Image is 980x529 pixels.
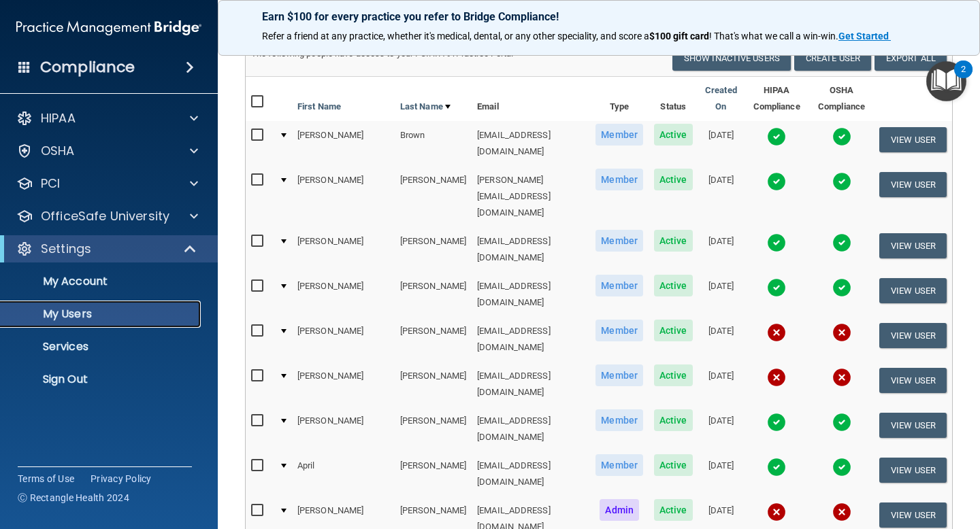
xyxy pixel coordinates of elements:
td: [PERSON_NAME] [292,121,395,166]
span: Active [654,169,693,190]
a: Export All [875,46,947,71]
a: First Name [297,99,341,115]
img: tick.e7d51cea.svg [832,458,851,477]
p: Settings [41,241,91,257]
span: Admin [600,499,639,521]
td: [EMAIL_ADDRESS][DOMAIN_NAME] [472,317,590,362]
img: PMB logo [16,14,201,41]
span: ! That's what we call a win-win. [709,31,838,41]
p: HIPAA [41,110,76,126]
h4: Compliance [40,58,135,77]
a: Get Started [838,31,891,41]
a: Created On [704,82,739,115]
p: My Users [9,307,195,321]
span: Member [595,454,643,476]
img: cross.ca9f0e7f.svg [767,323,786,342]
td: [PERSON_NAME] [395,451,472,496]
strong: $100 gift card [649,31,709,41]
div: 2 [961,69,966,87]
span: Refer a friend at any practice, whether it's medical, dental, or any other speciality, and score a [262,31,649,41]
td: April [292,451,395,496]
td: [PERSON_NAME] [292,407,395,451]
p: Services [9,340,195,354]
span: Ⓒ Rectangle Health 2024 [18,491,129,505]
span: Active [654,320,693,341]
img: tick.e7d51cea.svg [767,278,786,297]
td: [PERSON_NAME] [395,407,472,451]
img: tick.e7d51cea.svg [832,127,851,146]
td: [DATE] [698,407,745,451]
span: Member [595,320,643,341]
button: View User [879,458,947,483]
a: Privacy Policy [91,472,152,485]
a: OSHA [16,143,198,159]
img: tick.e7d51cea.svg [832,172,851,191]
button: Create User [794,46,871,71]
p: My Account [9,275,195,288]
td: [DATE] [698,317,745,362]
span: Active [654,454,693,476]
button: View User [879,233,947,258]
img: tick.e7d51cea.svg [767,458,786,477]
td: [PERSON_NAME] [292,227,395,272]
td: [PERSON_NAME] [292,166,395,227]
td: [PERSON_NAME] [395,166,472,227]
img: tick.e7d51cea.svg [767,413,786,432]
button: View User [879,368,947,393]
p: Sign Out [9,373,195,386]
a: OfficeSafe University [16,208,198,224]
button: Open Resource Center, 2 new notifications [926,61,966,101]
button: View User [879,413,947,438]
span: Active [654,230,693,252]
td: [DATE] [698,166,745,227]
strong: Get Started [838,31,889,41]
p: Earn $100 for every practice you refer to Bridge Compliance! [262,10,936,23]
span: Member [595,124,643,146]
td: [DATE] [698,121,745,166]
td: [EMAIL_ADDRESS][DOMAIN_NAME] [472,362,590,407]
button: View User [879,278,947,303]
span: Member [595,230,643,252]
img: tick.e7d51cea.svg [767,233,786,252]
a: Terms of Use [18,472,74,485]
th: OSHA Compliance [809,77,874,121]
td: [PERSON_NAME] [395,362,472,407]
td: [DATE] [698,451,745,496]
img: cross.ca9f0e7f.svg [767,502,786,522]
span: Member [595,364,643,386]
th: Status [649,77,698,121]
a: Last Name [400,99,451,115]
th: Email [472,77,590,121]
td: [DATE] [698,272,745,317]
img: tick.e7d51cea.svg [832,413,851,432]
th: Type [590,77,649,121]
a: Settings [16,241,197,257]
td: [EMAIL_ADDRESS][DOMAIN_NAME] [472,407,590,451]
td: [PERSON_NAME] [292,317,395,362]
span: Active [654,124,693,146]
a: HIPAA [16,110,198,126]
img: tick.e7d51cea.svg [832,233,851,252]
td: [EMAIL_ADDRESS][DOMAIN_NAME] [472,272,590,317]
td: [PERSON_NAME] [395,227,472,272]
td: [EMAIL_ADDRESS][DOMAIN_NAME] [472,227,590,272]
button: View User [879,502,947,528]
td: [PERSON_NAME] [292,362,395,407]
button: View User [879,172,947,197]
img: cross.ca9f0e7f.svg [832,323,851,342]
img: tick.e7d51cea.svg [767,127,786,146]
th: HIPAA Compliance [744,77,809,121]
iframe: Drift Widget Chat Controller [912,435,964,487]
span: Member [595,169,643,190]
p: OfficeSafe University [41,208,169,224]
td: [DATE] [698,227,745,272]
a: PCI [16,175,198,192]
td: [DATE] [698,362,745,407]
button: Show Inactive Users [672,46,791,71]
span: Active [654,364,693,386]
span: Member [595,275,643,296]
span: Active [654,499,693,521]
td: [EMAIL_ADDRESS][DOMAIN_NAME] [472,451,590,496]
td: [PERSON_NAME] [395,272,472,317]
p: OSHA [41,143,75,159]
